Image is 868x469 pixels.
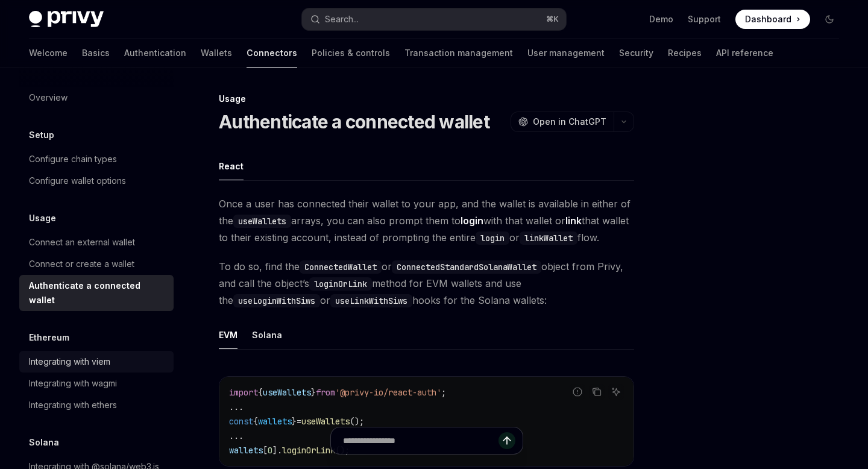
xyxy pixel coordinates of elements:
span: } [311,387,316,398]
a: Wallets [201,39,232,68]
div: Authenticate a connected wallet [29,279,166,307]
button: Open in ChatGPT [511,112,614,132]
div: Solana [252,321,282,349]
a: Configure wallet options [19,170,174,192]
span: ; [441,387,446,398]
a: Configure chain types [19,148,174,170]
h5: Setup [29,128,54,142]
span: import [229,387,258,398]
span: Dashboard [745,13,791,25]
a: User management [527,39,605,68]
div: Configure chain types [29,152,117,166]
span: useWallets [301,416,350,427]
div: Connect an external wallet [29,235,135,250]
button: Send message [498,432,515,449]
span: (); [350,416,364,427]
a: Authentication [124,39,186,68]
a: Policies & controls [312,39,390,68]
button: Toggle dark mode [820,10,839,29]
div: Overview [29,90,68,105]
img: dark logo [29,11,104,28]
h5: Solana [29,435,59,450]
code: login [476,231,509,245]
span: } [292,416,297,427]
a: Connect or create a wallet [19,253,174,275]
a: Dashboard [735,10,810,29]
a: Security [619,39,653,68]
a: Integrating with viem [19,351,174,373]
a: Integrating with ethers [19,394,174,416]
button: Ask AI [608,384,624,400]
h5: Usage [29,211,56,225]
div: Integrating with ethers [29,398,117,412]
span: { [258,387,263,398]
span: wallets [258,416,292,427]
div: Search... [325,12,359,27]
a: Connect an external wallet [19,231,174,253]
strong: link [565,215,582,227]
span: const [229,416,253,427]
div: Integrating with viem [29,354,110,369]
span: Open in ChatGPT [533,116,606,128]
span: To do so, find the or object from Privy, and call the object’s method for EVM wallets and use the... [219,258,634,309]
div: Usage [219,93,634,105]
strong: login [461,215,483,227]
a: Welcome [29,39,68,68]
button: Report incorrect code [570,384,585,400]
span: ... [229,401,244,412]
span: { [253,416,258,427]
a: Recipes [668,39,702,68]
a: API reference [716,39,773,68]
span: from [316,387,335,398]
a: Basics [82,39,110,68]
div: Configure wallet options [29,174,126,188]
h1: Authenticate a connected wallet [219,111,489,133]
div: EVM [219,321,237,349]
a: Connectors [247,39,297,68]
input: Ask a question... [343,427,498,454]
code: useWallets [233,215,291,228]
span: = [297,416,301,427]
span: '@privy-io/react-auth' [335,387,441,398]
span: Once a user has connected their wallet to your app, and the wallet is available in either of the ... [219,195,634,246]
button: Open search [302,8,565,30]
a: Demo [649,13,673,25]
div: Connect or create a wallet [29,257,134,271]
button: Copy the contents from the code block [589,384,605,400]
a: Integrating with wagmi [19,373,174,394]
code: loginOrLink [309,277,372,291]
code: ConnectedStandardSolanaWallet [392,260,541,274]
span: useWallets [263,387,311,398]
a: Support [688,13,721,25]
code: useLinkWithSiws [330,294,412,307]
div: React [219,152,244,180]
code: linkWallet [520,231,577,245]
a: Overview [19,87,174,109]
a: Transaction management [404,39,513,68]
h5: Ethereum [29,330,69,345]
span: ⌘ K [546,14,559,24]
div: Integrating with wagmi [29,376,117,391]
code: ConnectedWallet [300,260,382,274]
code: useLoginWithSiws [233,294,320,307]
a: Authenticate a connected wallet [19,275,174,311]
